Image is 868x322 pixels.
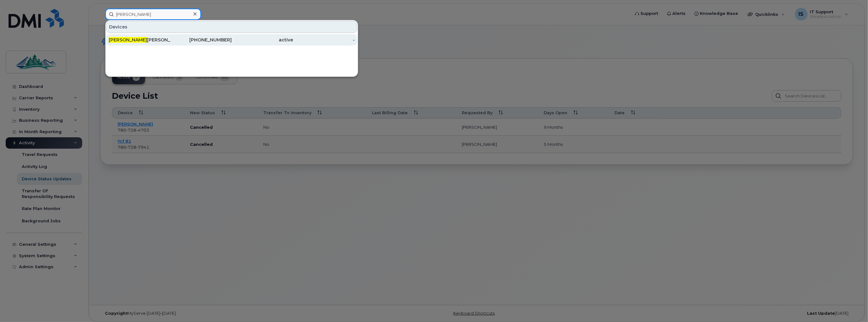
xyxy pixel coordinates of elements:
[106,34,357,46] a: [PERSON_NAME][PERSON_NAME][PHONE_NUMBER]active-
[109,37,170,43] div: [PERSON_NAME]
[232,37,293,43] div: active
[106,21,357,33] div: Devices
[170,37,232,43] div: [PHONE_NUMBER]
[109,37,147,43] span: [PERSON_NAME]
[293,37,355,43] div: -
